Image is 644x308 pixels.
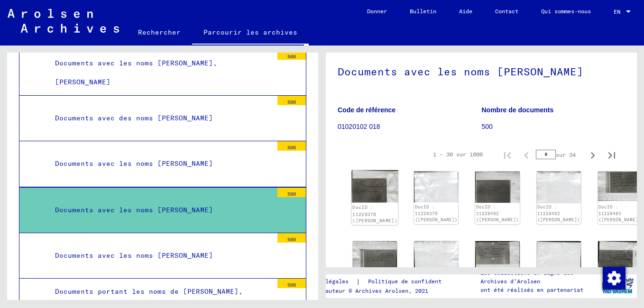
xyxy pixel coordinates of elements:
a: Politique de confidentialité [360,277,473,287]
a: Rechercher [127,21,192,44]
img: 001.jpg [475,241,519,273]
a: DocID : 11228482 ([PERSON_NAME]) [537,204,580,222]
div: Documents avec les noms [PERSON_NAME], [PERSON_NAME] [48,54,273,91]
div: 500 [277,279,306,288]
img: 001.jpg [475,172,519,203]
b: Nombre de documents [482,106,554,114]
div: 500 [277,233,306,243]
div: Documents avec les noms [PERSON_NAME] [48,201,273,219]
h1: Documents avec les noms [PERSON_NAME] [338,50,625,91]
div: Documents avec des noms [PERSON_NAME] [48,109,273,127]
img: 001.jpg [352,170,398,202]
a: DocID : 11228370 ([PERSON_NAME]) [415,204,458,222]
img: 001.jpg [598,241,642,274]
img: yv_logo.png [600,274,635,298]
a: DocID : 11228482 ([PERSON_NAME]) [476,204,519,222]
button: Première page [498,145,517,164]
font: sur 34 [556,151,576,158]
span: EN [614,9,624,15]
div: 500 [277,141,306,151]
button: Page précédente [517,145,536,164]
img: 001.jpg [353,241,397,272]
div: 500 [277,188,306,197]
img: Modifier le consentement [603,267,626,290]
img: 002.jpg [414,241,458,272]
a: Parcourir les archives [192,21,309,45]
img: 002.jpg [537,241,581,273]
a: DocID : 11228370 ([PERSON_NAME]) [352,205,397,224]
img: Arolsen_neg.svg [8,9,119,33]
img: 001.jpg [598,172,642,201]
p: Droits d’auteur © Archives Arolsen, 2021 [295,287,473,295]
p: 500 [482,122,626,132]
p: Les collections en ligne des Archives d’Arolsen [480,269,598,286]
button: Page suivante [583,145,602,164]
div: 500 [277,96,306,105]
a: Mentions légales [295,277,356,287]
p: 01020102 018 [338,122,481,132]
a: DocID : 11228483 ([PERSON_NAME]) [598,204,641,222]
div: Documents avec les noms [PERSON_NAME] [48,154,273,173]
div: 1 – 30 sur 1000 [433,150,483,159]
img: 002.jpg [414,172,458,202]
div: Documents avec les noms [PERSON_NAME] [48,246,273,265]
img: 002.jpg [537,172,581,203]
p: ont été réalisés en partenariat avec [480,286,598,303]
button: Dernière page [602,145,621,164]
font: | [356,277,360,287]
div: 500 [277,50,306,60]
b: Code de référence [338,106,396,114]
